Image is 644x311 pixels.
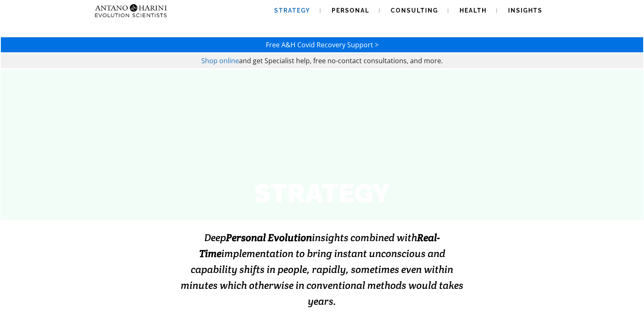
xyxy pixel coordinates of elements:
a: Shop online [201,56,239,65]
strong: STRATEGY [254,177,390,209]
span: Health [460,7,487,14]
span: Insights [508,7,543,14]
span: and get Specialist help, free no-contact consultations, and more. [239,56,443,65]
span: Consulting [391,7,438,14]
span: Strategy [274,7,310,14]
a: Free A&H Covid Recovery Support > [266,40,379,49]
span: Personal [332,7,369,14]
strong: Personal Evolution [226,231,312,244]
span: Deep insights combined with implementation to bring instant unconscious and capability shifts in ... [181,231,463,308]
